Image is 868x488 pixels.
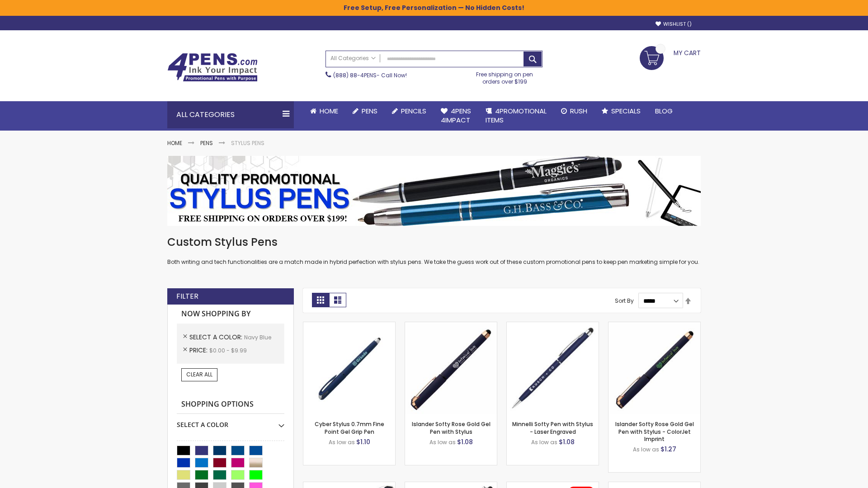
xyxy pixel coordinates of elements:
a: Home [167,139,182,147]
a: Wishlist [656,21,692,28]
h1: Custom Stylus Pens [167,235,701,249]
span: Pencils [401,106,426,116]
a: (888) 88-4PENS [333,71,377,79]
span: Navy Blue [244,333,271,341]
span: As low as [633,446,659,453]
span: Blog [655,106,673,116]
img: 4Pens Custom Pens and Promotional Products [167,53,258,82]
a: Cyber Stylus 0.7mm Fine Point Gel Grip Pen-Navy Blue [303,322,395,329]
strong: Shopping Options [177,395,284,414]
strong: Grid [312,293,329,307]
span: Pens [362,106,377,116]
a: Islander Softy Rose Gold Gel Pen with Stylus - ColorJet Imprint [615,420,694,442]
div: All Categories [167,101,294,128]
span: Specials [611,106,641,116]
span: Select A Color [189,333,244,342]
img: Stylus Pens [167,156,701,226]
div: Select A Color [177,414,284,429]
img: Islander Softy Rose Gold Gel Pen with Stylus-Navy Blue [405,322,497,414]
span: As low as [531,438,557,446]
a: All Categories [326,51,380,66]
span: $1.08 [559,437,575,446]
span: Price [189,346,209,355]
span: As low as [329,438,355,446]
span: $1.08 [457,437,473,446]
a: Pencils [385,101,434,121]
span: Clear All [186,371,212,378]
strong: Now Shopping by [177,305,284,324]
a: Minnelli Softy Pen with Stylus - Laser Engraved [512,420,593,435]
a: 4Pens4impact [434,101,478,131]
span: All Categories [330,55,376,62]
a: Blog [648,101,680,121]
label: Sort By [615,297,634,305]
a: Clear All [181,368,217,381]
a: Pens [200,139,213,147]
span: - Call Now! [333,71,407,79]
img: Islander Softy Rose Gold Gel Pen with Stylus - ColorJet Imprint-Navy Blue [609,322,700,414]
a: Islander Softy Rose Gold Gel Pen with Stylus [412,420,491,435]
span: As low as [429,438,456,446]
a: Home [303,101,345,121]
a: Cyber Stylus 0.7mm Fine Point Gel Grip Pen [315,420,384,435]
span: 4PROMOTIONAL ITEMS [486,106,547,125]
span: Rush [570,106,587,116]
div: Both writing and tech functionalities are a match made in hybrid perfection with stylus pens. We ... [167,235,701,266]
a: Rush [554,101,594,121]
div: Free shipping on pen orders over $199 [467,67,543,85]
strong: Stylus Pens [231,139,264,147]
img: Cyber Stylus 0.7mm Fine Point Gel Grip Pen-Navy Blue [303,322,395,414]
a: Specials [594,101,648,121]
a: 4PROMOTIONALITEMS [478,101,554,131]
a: Pens [345,101,385,121]
span: $0.00 - $9.99 [209,347,247,354]
span: 4Pens 4impact [441,106,471,125]
strong: Filter [176,291,198,301]
img: Minnelli Softy Pen with Stylus - Laser Engraved-Navy Blue [507,322,599,414]
span: $1.27 [660,445,676,454]
a: Islander Softy Rose Gold Gel Pen with Stylus - ColorJet Imprint-Navy Blue [609,322,700,329]
span: Home [320,106,338,116]
a: Minnelli Softy Pen with Stylus - Laser Engraved-Navy Blue [507,322,599,329]
a: Islander Softy Rose Gold Gel Pen with Stylus-Navy Blue [405,322,497,329]
span: $1.10 [356,437,370,446]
